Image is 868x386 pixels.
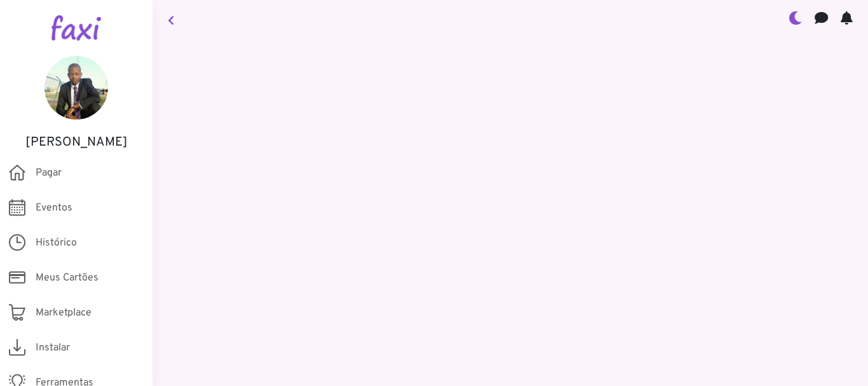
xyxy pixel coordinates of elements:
[36,340,70,355] span: Instalar
[19,135,133,150] h5: [PERSON_NAME]
[36,305,92,321] span: Marketplace
[36,270,98,286] span: Meus Cartões
[36,165,62,181] span: Pagar
[36,235,77,251] span: Histórico
[36,200,72,216] span: Eventos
